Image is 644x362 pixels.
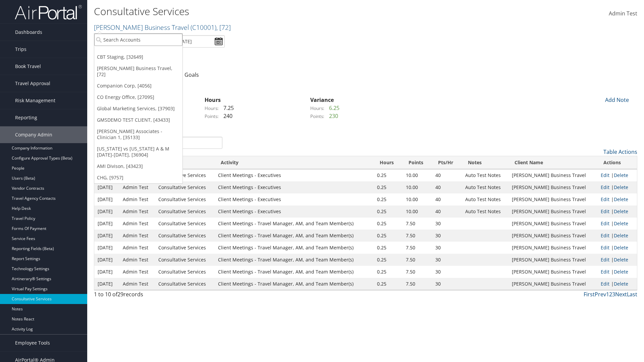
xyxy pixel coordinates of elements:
[117,291,123,298] span: 29
[609,291,612,298] a: 2
[94,230,119,242] td: [DATE]
[601,196,609,202] a: Edit
[119,266,155,278] td: Admin Test
[374,218,402,230] td: 0.25
[374,181,402,193] td: 0.25
[601,208,609,215] a: Edit
[155,266,215,278] td: Consultative Services
[402,242,432,254] td: 7.50
[94,80,182,92] a: Companion Corp, [4056]
[601,281,609,287] a: Edit
[119,205,155,218] td: Admin Test
[216,23,231,32] span: , [ 72 ]
[597,169,637,181] td: |
[597,156,637,169] th: Actions
[94,34,182,46] input: Search Accounts
[508,278,597,290] td: [PERSON_NAME] Business Travel
[94,23,231,32] a: [PERSON_NAME] Business Travel
[310,113,324,120] label: Points:
[205,113,219,120] label: Points:
[94,172,182,183] a: CHG, [9757]
[15,126,52,143] span: Company Admin
[597,193,637,205] td: |
[215,169,374,181] td: Client Meetings - Executives
[597,181,637,193] td: |
[432,156,462,169] th: Pts/Hr
[609,3,637,24] a: Admin Test
[15,75,50,92] span: Travel Approval
[94,103,182,114] a: Global Marketing Services, [37903]
[597,230,637,242] td: |
[154,35,225,48] input: [DATE] - [DATE]
[119,193,155,205] td: Admin Test
[94,114,182,126] a: GMSDEMO TEST CLIENT, [43433]
[94,266,119,278] td: [DATE]
[614,220,628,227] a: Delete
[205,96,221,104] strong: Hours
[220,104,234,112] span: 7.25
[94,181,119,193] td: [DATE]
[215,254,374,266] td: Client Meetings - Travel Manager, AM, and Team Member(s)
[508,205,597,218] td: [PERSON_NAME] Business Travel
[215,193,374,205] td: Client Meetings - Executives
[155,230,215,242] td: Consultative Services
[155,169,215,181] td: Consultative Services
[432,205,462,218] td: 40
[597,266,637,278] td: |
[601,220,609,227] a: Edit
[614,281,628,287] a: Delete
[94,290,222,302] div: 1 to 10 of records
[374,193,402,205] td: 0.25
[462,205,508,218] td: Auto Test Notes
[15,4,82,20] img: airportal-logo.png
[155,218,215,230] td: Consultative Services
[94,278,119,290] td: [DATE]
[432,193,462,205] td: 40
[614,184,628,190] a: Delete
[94,4,456,18] h1: Consultative Services
[614,268,628,275] a: Delete
[215,205,374,218] td: Client Meetings - Executives
[432,242,462,254] td: 30
[614,208,628,215] a: Delete
[402,230,432,242] td: 7.50
[374,169,402,181] td: 0.25
[597,242,637,254] td: |
[94,63,182,80] a: [PERSON_NAME] Business Travel, [72]
[374,205,402,218] td: 0.25
[155,242,215,254] td: Consultative Services
[614,256,628,263] a: Delete
[374,230,402,242] td: 0.25
[119,278,155,290] td: Admin Test
[601,172,609,178] a: Edit
[94,218,119,230] td: [DATE]
[597,278,637,290] td: |
[432,230,462,242] td: 30
[15,24,42,41] span: Dashboards
[184,71,199,78] a: Goals
[432,278,462,290] td: 30
[614,232,628,239] a: Delete
[15,109,37,126] span: Reporting
[402,205,432,218] td: 10.00
[155,156,215,169] th: Category: activate to sort column ascending
[155,181,215,193] td: Consultative Services
[15,41,26,58] span: Trips
[402,266,432,278] td: 7.50
[402,218,432,230] td: 7.50
[601,184,609,190] a: Edit
[627,291,637,298] a: Last
[15,335,50,351] span: Employee Tools
[94,51,182,63] a: CBT Staging, [32649]
[374,278,402,290] td: 0.25
[374,266,402,278] td: 0.25
[402,181,432,193] td: 10.00
[462,193,508,205] td: Auto Test Notes
[155,278,215,290] td: Consultative Services
[614,172,628,178] a: Delete
[94,193,119,205] td: [DATE]
[119,181,155,193] td: Admin Test
[402,254,432,266] td: 7.50
[601,244,609,251] a: Edit
[462,156,508,169] th: Notes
